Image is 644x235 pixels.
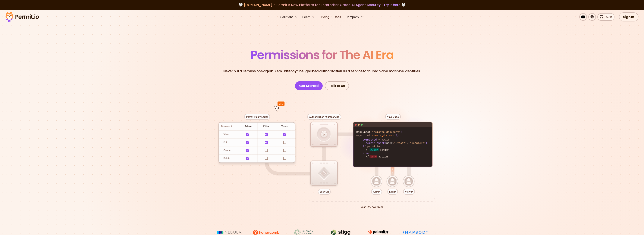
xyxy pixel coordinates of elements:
a: 5.3k [597,13,614,21]
img: Permit logo [4,11,41,23]
a: Sign In [619,12,638,21]
p: Never build Permissions again. Zero-latency fine-grained authorization as a service for human and... [223,68,421,74]
span: [DOMAIN_NAME] - Permit's New Platform for Enterprise-Grade AI Agent Security | [244,2,401,7]
a: Talk to Us [325,81,349,90]
a: Get Started [295,81,323,90]
span: Permissions for The AI Era [250,46,394,63]
button: Solutions [279,13,299,21]
button: Company [344,13,365,21]
div: 🤍 🤍 [9,2,635,8]
a: Docs [332,13,342,21]
button: Learn [301,13,316,21]
a: Try it here [384,2,401,7]
a: Pricing [318,13,331,21]
span: 5.3k [604,15,612,19]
